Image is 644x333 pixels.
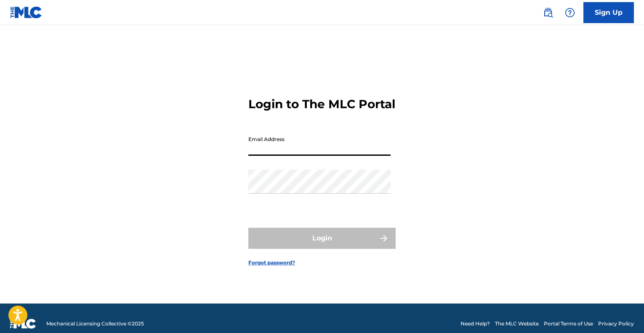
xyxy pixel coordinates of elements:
h3: Login to The MLC Portal [248,97,395,112]
img: logo [10,319,36,329]
a: Privacy Policy [598,320,634,328]
a: Portal Terms of Use [544,320,593,328]
iframe: Chat Widget [602,293,644,333]
span: Mechanical Licensing Collective © 2025 [46,320,144,328]
a: Public Search [540,4,556,21]
img: MLC Logo [10,6,43,19]
img: search [543,8,553,18]
a: Forgot password? [248,259,295,266]
img: help [565,8,575,18]
a: Sign Up [583,2,634,23]
a: The MLC Website [495,320,539,328]
div: Help [562,4,578,21]
a: Need Help? [460,320,490,328]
